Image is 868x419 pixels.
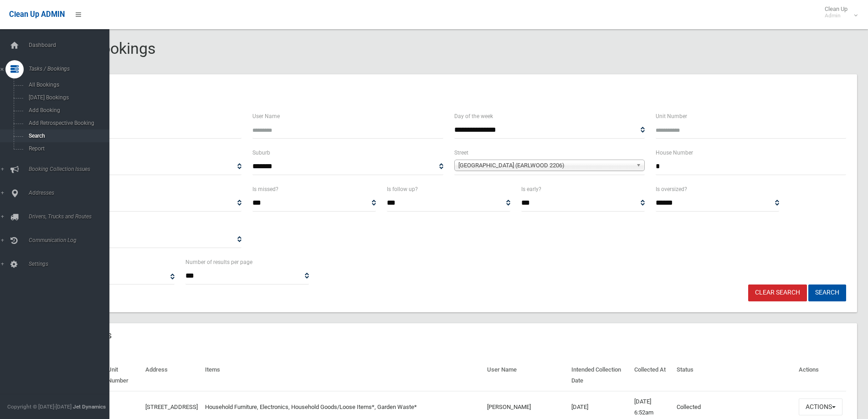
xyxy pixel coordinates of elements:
th: User Name [483,360,568,391]
span: Copyright © [DATE]-[DATE] [7,403,72,410]
label: Street [454,148,468,158]
span: Dashboard [26,42,116,48]
span: [GEOGRAPHIC_DATA] (EARLWOOD 2206) [458,160,632,171]
span: Drivers, Trucks and Routes [26,213,116,220]
span: Clean Up [820,5,857,19]
th: Status [673,360,795,391]
span: Communication Log [26,237,116,243]
button: Search [808,285,846,301]
a: Clear Search [748,285,807,301]
span: Add Booking [26,107,108,114]
label: House Number [656,148,693,158]
label: Is early? [521,184,541,194]
label: Is follow up? [387,184,418,194]
th: Intended Collection Date [568,360,631,391]
strong: Jet Dynamics [73,403,106,410]
span: Settings [26,261,116,267]
span: Clean Up ADMIN [9,10,65,19]
a: [STREET_ADDRESS] [145,403,198,410]
small: Admin [825,12,847,19]
span: Report [26,145,108,152]
th: Actions [795,360,846,391]
span: All Bookings [26,82,108,88]
label: Is oversized? [656,184,687,194]
th: Items [201,360,483,391]
span: Search [26,133,108,139]
label: Day of the week [454,111,493,121]
span: [DATE] Bookings [26,94,108,101]
label: User Name [252,111,280,121]
label: Suburb [252,148,270,158]
th: Unit Number [104,360,142,391]
span: Addresses [26,190,116,196]
th: Address [142,360,201,391]
span: Booking Collection Issues [26,166,116,172]
label: Number of results per page [185,257,252,267]
span: Add Retrospective Booking [26,120,108,126]
button: Actions [799,398,842,415]
label: Is missed? [252,184,278,194]
label: Unit Number [656,111,687,121]
span: Tasks / Bookings [26,66,116,72]
th: Collected At [631,360,673,391]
